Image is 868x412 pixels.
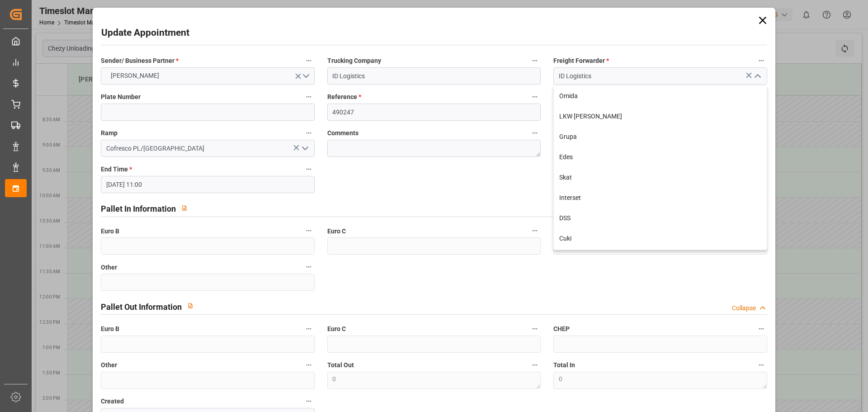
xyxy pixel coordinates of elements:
button: Total Out [529,359,541,371]
div: LKW [PERSON_NAME] [554,106,766,127]
h2: Pallet Out Information [101,301,182,313]
div: Gopet [554,249,766,269]
div: Skat [554,167,766,188]
button: open menu [297,142,311,156]
span: Reference [327,92,361,102]
button: Euro C [529,323,541,335]
div: Edes [554,147,766,167]
button: open menu [101,67,314,85]
textarea: 0 [327,372,541,389]
div: Grupa [554,127,766,147]
textarea: 0 [553,372,767,389]
h2: Pallet In Information [101,203,176,215]
span: CHEP [553,324,570,334]
span: Euro C [327,227,346,236]
span: Other [101,263,117,272]
span: Comments [327,128,359,138]
div: Omida [554,86,766,106]
button: End Time * [303,163,315,175]
button: Reference * [529,91,541,103]
button: close menu [750,69,764,83]
button: Euro B [303,225,315,237]
button: Other [303,359,315,371]
span: Euro B [101,324,119,334]
span: Created [101,397,124,406]
div: Cuki [554,228,766,249]
div: Interset [554,188,766,208]
button: Total In [755,359,767,371]
button: Other [303,261,315,273]
h2: Update Appointment [101,26,189,40]
button: Trucking Company [529,55,541,66]
span: Plate Number [101,92,141,102]
button: Plate Number [303,91,315,103]
div: DSS [554,208,766,228]
span: Trucking Company [327,56,381,66]
span: Sender/ Business Partner [101,56,179,66]
button: Created [303,395,315,407]
button: Freight Forwarder * [755,55,767,66]
span: Freight Forwarder [553,56,609,66]
div: Collapse [732,303,756,313]
button: Ramp [303,127,315,139]
span: Total In [553,360,575,370]
input: Type to search/select [101,140,314,157]
button: Sender/ Business Partner * [303,55,315,66]
button: CHEP [755,323,767,335]
button: View description [182,297,199,314]
span: Total Out [327,360,354,370]
button: Euro B [303,323,315,335]
span: Other [101,360,117,370]
button: Comments [529,127,541,139]
span: End Time [101,165,132,174]
button: View description [176,199,193,217]
input: DD.MM.YYYY HH:MM [101,176,314,193]
span: Ramp [101,128,118,138]
button: Euro C [529,225,541,237]
span: [PERSON_NAME] [106,71,164,81]
span: Euro C [327,324,346,334]
span: Euro B [101,227,119,236]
